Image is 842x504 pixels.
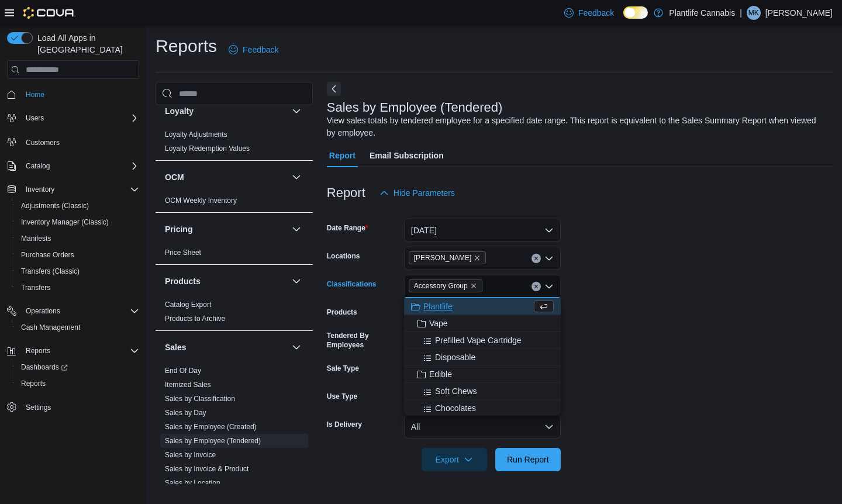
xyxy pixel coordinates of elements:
a: Reports [16,377,50,391]
button: Home [2,86,144,103]
button: Prefilled Vape Cartridge [404,332,561,349]
h3: OCM [165,171,184,183]
span: Itemized Sales [165,380,211,389]
button: Sales [165,341,287,353]
span: Transfers [21,283,50,292]
a: Cash Management [16,320,85,334]
nav: Complex example [7,81,139,446]
span: Feedback [578,7,614,19]
button: Purchase Orders [12,247,144,263]
button: Pricing [165,223,287,235]
h1: Reports [156,34,217,58]
div: OCM [156,194,313,212]
span: Sales by Employee (Created) [165,422,257,431]
button: Loyalty [165,105,287,117]
span: Manifests [21,234,51,243]
span: Adjustments (Classic) [21,201,89,210]
button: Soft Chews [404,383,561,400]
span: Transfers (Classic) [16,264,139,278]
span: Vape [429,317,448,329]
button: Settings [2,399,144,416]
label: Locations [327,251,360,261]
span: Products to Archive [165,314,225,323]
button: Reports [12,375,144,392]
span: Users [21,111,139,125]
span: Catalog [21,159,139,173]
label: Use Type [327,392,357,401]
span: Inventory Manager (Classic) [21,218,109,227]
a: Sales by Invoice & Product [165,465,249,473]
h3: Report [327,186,365,200]
p: [PERSON_NAME] [765,6,833,20]
button: Catalog [21,159,54,173]
span: Hide Parameters [394,187,455,199]
span: Load All Apps in [GEOGRAPHIC_DATA] [33,32,139,56]
a: Sales by Invoice [165,451,216,459]
a: Adjustments (Classic) [16,199,94,213]
span: MK [748,6,759,20]
button: Products [165,275,287,287]
button: Remove Accessory Group from selection in this group [470,282,477,289]
span: Catalog [26,161,50,171]
a: Sales by Day [165,409,206,417]
a: Home [21,88,49,102]
label: Date Range [327,223,368,233]
span: Adjustments (Classic) [16,199,139,213]
span: OCM Weekly Inventory [165,196,237,205]
button: Sales [289,340,303,354]
button: Open list of options [544,254,554,263]
h3: Sales by Employee (Tendered) [327,101,503,115]
a: Dashboards [12,359,144,375]
h3: Loyalty [165,105,194,117]
button: Pricing [289,222,303,236]
div: Pricing [156,246,313,264]
span: Catalog Export [165,300,211,309]
label: Sale Type [327,364,359,373]
button: Reports [2,343,144,359]
span: Email Subscription [370,144,444,167]
span: Sales by Day [165,408,206,417]
a: Feedback [560,1,619,25]
label: Tendered By Employees [327,331,399,350]
span: Accessory Group [409,279,482,292]
span: Users [26,113,44,123]
span: Leduc [409,251,486,264]
button: Plantlife [404,298,561,315]
span: Reports [26,346,50,355]
a: Feedback [224,38,283,61]
button: Cash Management [12,319,144,336]
a: Purchase Orders [16,248,79,262]
button: Loyalty [289,104,303,118]
button: Users [21,111,49,125]
span: Export [429,448,480,471]
span: Transfers [16,281,139,295]
span: Manifests [16,232,139,246]
button: Operations [21,304,65,318]
img: Cova [23,7,75,19]
button: Next [327,82,341,96]
span: Home [21,87,139,102]
a: Dashboards [16,360,73,374]
span: Chocolates [435,402,476,414]
span: Feedback [243,44,278,56]
button: All [404,415,561,439]
button: Products [289,274,303,288]
a: Catalog Export [165,301,211,309]
span: Customers [26,138,60,147]
span: Settings [26,403,51,412]
span: Reports [21,344,139,358]
button: Edible [404,366,561,383]
span: Inventory [26,185,54,194]
button: Users [2,110,144,126]
span: Loyalty Adjustments [165,130,227,139]
div: Matt Kutera [747,6,761,20]
span: Purchase Orders [21,250,74,260]
span: Report [329,144,356,167]
button: Inventory [2,181,144,198]
span: Sales by Classification [165,394,235,403]
a: Settings [21,401,56,415]
button: Catalog [2,158,144,174]
a: End Of Day [165,367,201,375]
span: Soft Chews [435,385,477,397]
input: Dark Mode [623,6,648,19]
